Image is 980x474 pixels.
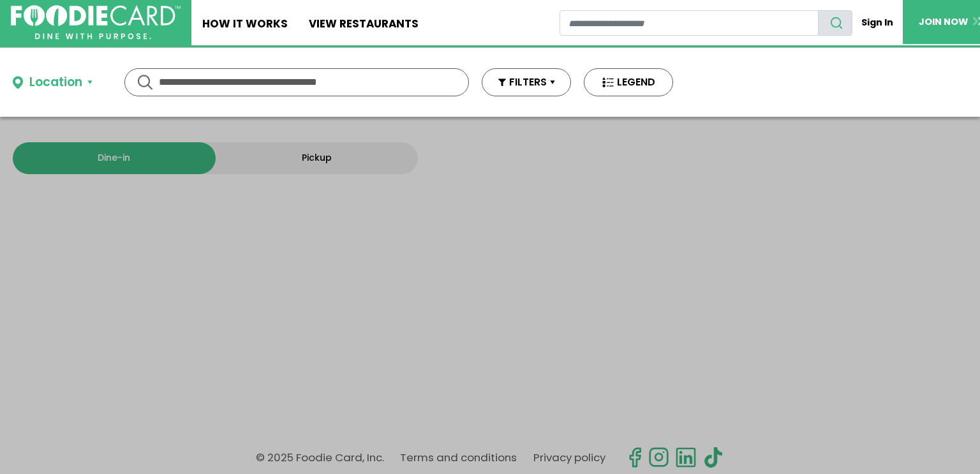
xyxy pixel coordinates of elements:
[852,10,903,35] a: Sign In
[482,68,571,96] button: FILTERS
[29,73,82,92] div: Location
[584,68,673,96] button: LEGEND
[13,73,93,92] button: Location
[818,10,852,36] button: search
[560,10,819,36] input: restaurant search
[11,5,181,40] img: FoodieCard; Eat, Drink, Save, Donate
